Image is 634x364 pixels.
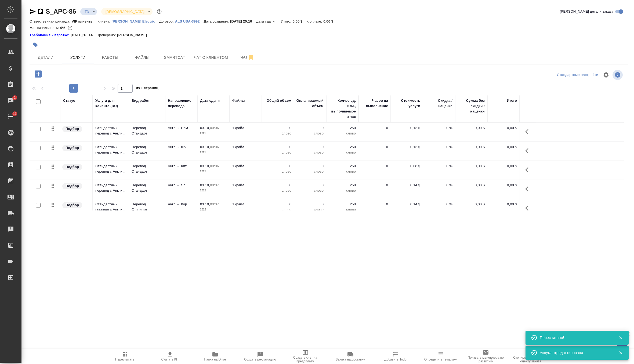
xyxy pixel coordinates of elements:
[329,131,356,136] p: слово
[265,131,291,136] p: слово
[336,358,365,361] span: Заявка на доставку
[156,8,163,15] button: Доп статусы указывают на важность/срочность заказа
[296,98,324,109] div: Оплачиваемый объем
[132,202,162,212] p: Перевод Стандарт
[200,98,220,103] div: Дата сдачи
[232,163,259,169] p: 1 файл
[286,356,325,363] span: Создать счет на предоплату
[490,144,517,150] p: 0,00 $
[72,19,97,23] p: VIP клиенты
[358,142,391,161] td: 0
[97,32,117,38] p: Проверено:
[508,349,553,364] button: Скопировать ссылку на оценку заказа
[458,125,485,131] p: 0,00 $
[426,202,452,207] p: 0 %
[384,358,406,361] span: Добавить Todo
[424,358,457,361] span: Определить тематику
[132,125,162,136] p: Перевод Стандарт
[265,188,291,193] p: слово
[230,19,256,23] p: [DATE] 20:10
[10,95,19,100] span: 2
[358,199,391,218] td: 0
[232,144,259,150] p: 1 файл
[358,161,391,180] td: 0
[512,356,550,363] span: Скопировать ссылку на оценку заказа
[210,202,219,206] p: 00:07
[111,19,159,23] a: [PERSON_NAME] Electric
[66,183,79,189] p: Подбор
[329,125,356,131] p: 250
[65,54,91,61] span: Услуги
[175,19,204,23] a: ALS USA-3992
[101,8,153,15] div: ТЗ
[168,183,195,188] p: Англ → Яп
[297,188,324,193] p: слово
[393,163,420,169] p: 0,08 $
[200,188,227,193] p: 2025
[265,207,291,212] p: слово
[104,9,146,14] button: [DEMOGRAPHIC_DATA]
[560,9,613,14] span: [PERSON_NAME] детали заказа
[297,169,324,174] p: слово
[361,98,388,109] div: Часов на выполнение
[265,183,291,188] p: 0
[297,207,324,212] p: слово
[200,145,210,149] p: 03.10,
[194,54,228,61] span: Чат с клиентом
[193,349,238,364] button: Папка на Drive
[297,131,324,136] p: слово
[490,163,517,169] p: 0,00 $
[522,202,535,214] button: Показать кнопки
[329,188,356,193] p: слово
[265,163,291,169] p: 0
[30,32,71,38] div: Нажми, чтобы открыть папку с инструкцией
[95,202,126,212] p: Стандартный перевод с Англи...
[329,150,356,155] p: слово
[426,98,452,109] div: Скидка / наценка
[458,98,485,114] div: Сумма без скидки / наценки
[30,26,60,30] p: Маржинальность:
[30,39,41,51] button: Добавить тэг
[248,54,254,61] svg: Отписаться
[159,19,175,23] p: Договор:
[161,358,179,361] span: Скачать КП
[265,144,291,150] p: 0
[147,349,193,364] button: Скачать КП
[297,150,324,155] p: слово
[329,183,356,188] p: 250
[426,144,452,150] p: 0 %
[306,19,323,23] p: К оплате:
[426,125,452,131] p: 0 %
[232,98,245,103] div: Файлы
[200,150,227,155] p: 2025
[265,150,291,155] p: слово
[210,126,219,130] p: 00:06
[297,183,324,188] p: 0
[613,70,624,80] span: Посмотреть информацию
[175,19,204,23] p: ALS USA-3992
[458,202,485,207] p: 0,00 $
[97,54,123,61] span: Работы
[31,68,46,79] button: Добавить услугу
[200,169,227,174] p: 2025
[426,183,452,188] p: 0 %
[46,8,76,15] a: S_APC-86
[210,145,219,149] p: 00:06
[200,207,227,212] p: 2025
[67,24,74,31] button: 0.00 USD;
[132,163,162,174] p: Перевод Стандарт
[200,131,227,136] p: 2025
[507,98,517,103] div: Итого
[210,164,219,168] p: 00:06
[238,349,283,364] button: Создать рекламацию
[210,183,219,187] p: 00:07
[540,335,611,340] div: Пересчитано!
[132,98,150,103] div: Вид работ
[244,358,276,361] span: Создать рекламацию
[132,183,162,193] p: Перевод Стандарт
[1,94,20,107] a: 2
[256,19,277,23] p: Дата сдачи:
[329,98,356,119] div: Кол-во ед. изм., выполняемое в час
[323,19,337,23] p: 0,00 $
[490,183,517,188] p: 0,00 $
